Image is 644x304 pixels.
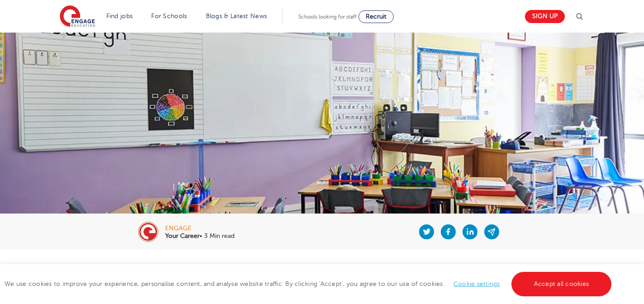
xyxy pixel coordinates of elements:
[366,13,386,20] span: Recruit
[60,5,95,28] img: Engage Education
[106,13,133,19] a: Find jobs
[298,14,357,20] span: Schools looking for staff
[165,225,234,232] div: engage
[525,10,565,23] a: Sign up
[5,280,614,287] span: We use cookies to improve your experience, personalise content, and analyse website traffic. By c...
[511,272,612,296] a: Accept all cookies
[165,233,234,239] p: • 3 Min read
[206,13,267,19] a: Blogs & Latest News
[151,13,187,19] a: For Schools
[453,280,500,287] a: Cookie settings
[165,233,200,239] b: Your Career
[358,10,394,23] a: Recruit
